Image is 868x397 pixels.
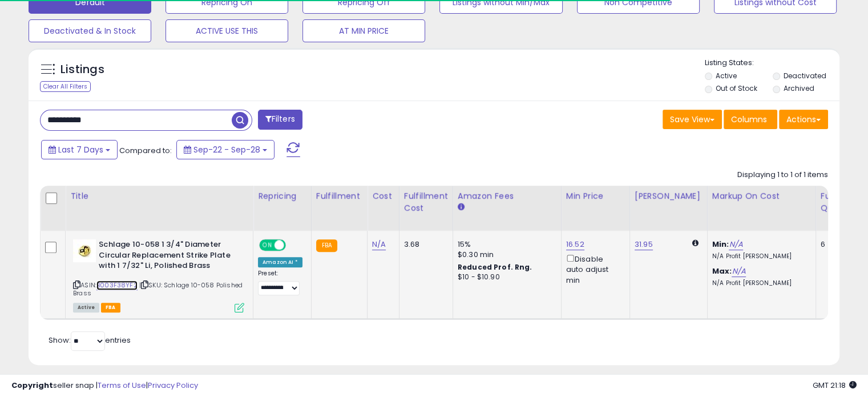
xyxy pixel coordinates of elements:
button: Filters [258,110,302,130]
div: Fulfillable Quantity [821,190,860,214]
b: Min: [712,239,729,250]
div: [PERSON_NAME] [635,190,703,202]
small: FBA [316,239,337,252]
div: Amazon Fees [458,190,556,202]
span: All listings currently available for purchase on Amazon [73,303,99,312]
b: Max: [712,266,732,276]
label: Out of Stock [716,83,757,93]
button: Columns [724,110,777,129]
div: Title [70,190,248,202]
div: Repricing [258,190,306,202]
button: Actions [779,110,828,129]
span: Last 7 Days [58,144,103,155]
div: Amazon AI * [258,257,302,267]
div: ASIN: [73,239,244,311]
div: 6 [821,239,856,250]
span: | SKU: Schlage 10-058 Polished Brass [73,280,243,298]
a: N/A [732,266,745,277]
span: ON [260,240,274,250]
span: Columns [731,114,767,125]
div: Preset: [258,270,302,295]
span: Compared to: [119,145,172,156]
div: Displaying 1 to 1 of 1 items [737,170,828,181]
div: Markup on Cost [712,190,811,202]
p: N/A Profit [PERSON_NAME] [712,279,807,287]
div: 3.68 [404,239,444,250]
div: Disable auto adjust min [566,252,621,286]
small: Amazon Fees. [458,202,465,212]
button: Last 7 Days [41,140,118,159]
a: N/A [729,239,742,250]
b: Schlage 10-058 1 3/4" Diameter Circular Replacement Strike Plate with 1 7/32" Li, Polished Brass [99,239,237,274]
div: Fulfillment [316,190,362,202]
button: ACTIVE USE THIS [165,19,288,42]
a: 16.52 [566,239,584,250]
div: Fulfillment Cost [404,190,448,214]
span: FBA [101,303,120,312]
button: AT MIN PRICE [302,19,425,42]
div: Min Price [566,190,625,202]
a: Terms of Use [98,380,146,391]
div: $0.30 min [458,250,552,260]
a: N/A [372,239,386,250]
a: Privacy Policy [148,380,198,391]
p: Listing States: [705,58,839,69]
div: seller snap | | [11,380,198,391]
label: Active [716,71,737,81]
a: 31.95 [635,239,653,250]
button: Save View [663,110,722,129]
label: Deactivated [783,71,826,81]
span: OFF [284,240,302,250]
img: 31KYZ24iOKL._SL40_.jpg [73,239,96,262]
label: Archived [783,83,814,93]
span: Sep-22 - Sep-28 [193,144,260,155]
a: B003F38YF2 [96,280,138,290]
button: Deactivated & In Stock [29,19,151,42]
strong: Copyright [11,380,53,391]
th: The percentage added to the cost of goods (COGS) that forms the calculator for Min & Max prices. [707,186,815,231]
span: 2025-10-6 21:18 GMT [813,380,857,391]
h5: Listings [60,62,104,78]
div: $10 - $10.90 [458,272,552,282]
div: Clear All Filters [40,81,91,92]
div: Cost [372,190,394,202]
button: Sep-22 - Sep-28 [176,140,274,159]
div: 15% [458,239,552,250]
span: Show: entries [49,335,131,346]
p: N/A Profit [PERSON_NAME] [712,252,807,260]
b: Reduced Prof. Rng. [458,262,532,272]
